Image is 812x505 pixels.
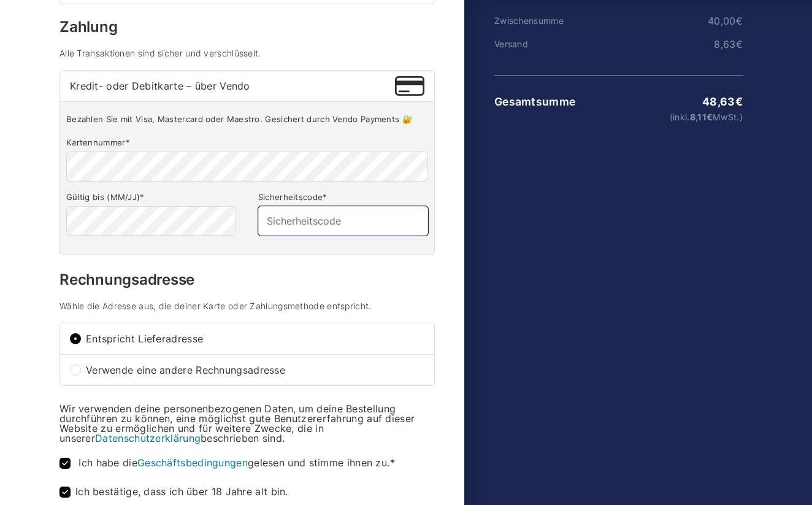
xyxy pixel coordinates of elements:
[714,38,743,50] bdi: 8,63
[690,112,713,122] span: 8,11
[258,192,428,202] label: Sicherheitscode
[66,137,428,148] label: Kartennummer
[735,95,743,108] span: €
[86,365,424,375] span: Verwende eine andere Rechnungsadresse
[70,81,395,91] span: Kredit- oder Debitkarte – über Vendo
[707,112,713,122] span: €
[578,113,743,121] small: (inkl. MwSt.)
[395,76,424,96] img: Kredit- oder Debitkarte – über Vendo
[736,15,743,27] span: €
[59,272,435,287] h3: Rechnungsadresse
[494,16,577,26] th: Zwischensumme
[66,114,428,125] p: Bezahlen Sie mit Visa, Mastercard oder Maestro. Gesichert durch Vendo Payments 🔐
[59,487,71,498] input: Ich bestätige, dass ich über 18 Jahre alt bin.
[59,302,435,310] h4: Wähle die Adresse aus, die deiner Karte oder Zahlungsmethode entspricht.
[494,96,577,108] th: Gesamtsumme
[258,206,428,236] input: Sicherheitscode
[86,334,424,344] span: Entspricht Lieferadresse
[66,192,236,202] label: Gültig bis (MM/JJ)
[137,457,248,469] a: Geschäftsbedingungen
[59,404,435,443] p: Wir verwenden deine personenbezogenen Daten, um deine Bestellung durchführen zu können, eine mögl...
[59,458,71,469] input: Ich habe dieGeschäftsbedingungengelesen und stimme ihnen zu.
[59,49,435,58] h4: Alle Transaktionen sind sicher und verschlüsselt.
[59,487,288,498] label: Ich bestätige, dass ich über 18 Jahre alt bin.
[708,15,743,27] bdi: 40,00
[702,95,743,108] bdi: 48,63
[59,20,435,34] h3: Zahlung
[494,39,577,49] th: Versand
[79,457,395,469] span: Ich habe die gelesen und stimme ihnen zu.
[736,38,743,50] span: €
[95,432,201,444] a: Datenschutzerklärung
